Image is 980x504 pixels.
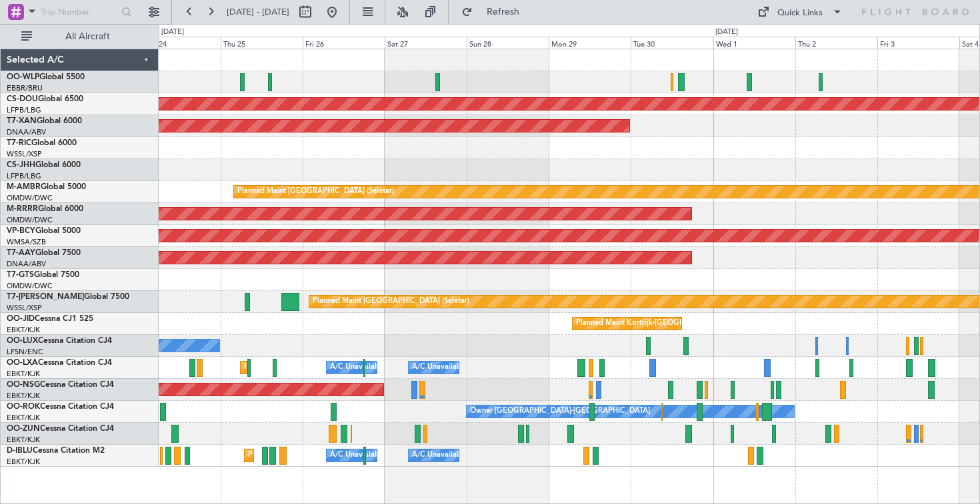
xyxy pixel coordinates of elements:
a: OO-WLPGlobal 5500 [7,73,85,81]
div: Fri 26 [303,37,385,49]
span: VP-BCY [7,227,35,235]
a: LFSN/ENC [7,347,43,357]
a: CS-DOUGlobal 6500 [7,95,83,103]
a: EBKT/KJK [7,369,40,379]
span: M-AMBR [7,183,41,191]
a: M-AMBRGlobal 5000 [7,183,86,191]
a: WSSL/XSP [7,149,42,159]
div: Thu 2 [795,37,877,49]
a: T7-GTSGlobal 7500 [7,271,79,279]
div: Tue 30 [631,37,713,49]
span: M-RRRR [7,205,38,213]
div: Sat 27 [385,37,467,49]
div: [DATE] [161,27,184,38]
a: OO-ROKCessna Citation CJ4 [7,403,114,411]
div: Planned Maint Nice ([GEOGRAPHIC_DATA]) [248,445,397,465]
div: Thu 25 [221,37,303,49]
span: T7-AAY [7,249,35,257]
a: OO-LXACessna Citation CJ4 [7,359,112,367]
span: OO-JID [7,315,35,323]
div: A/C Unavailable [GEOGRAPHIC_DATA] ([GEOGRAPHIC_DATA] National) [330,358,578,378]
span: Refresh [475,7,531,17]
div: [DATE] [715,27,738,38]
div: Quick Links [777,7,823,20]
div: Planned Maint Kortrijk-[GEOGRAPHIC_DATA] [576,314,731,334]
span: CS-DOU [7,95,38,103]
a: LFPB/LBG [7,171,41,181]
a: WSSL/XSP [7,303,42,313]
div: Wed 1 [713,37,795,49]
a: OO-NSGCessna Citation CJ4 [7,381,114,389]
a: OO-JIDCessna CJ1 525 [7,315,93,323]
span: T7-XAN [7,117,37,125]
div: Owner [GEOGRAPHIC_DATA]-[GEOGRAPHIC_DATA] [470,401,650,421]
button: Refresh [455,1,535,23]
a: VP-BCYGlobal 5000 [7,227,81,235]
a: OO-ZUNCessna Citation CJ4 [7,425,114,433]
a: D-IBLUCessna Citation M2 [7,447,105,455]
a: WMSA/SZB [7,237,46,247]
a: EBBR/BRU [7,83,43,93]
div: Planned Maint Kortrijk-[GEOGRAPHIC_DATA] [244,358,399,378]
a: M-RRRRGlobal 6000 [7,205,83,213]
a: EBKT/KJK [7,457,40,467]
a: DNAA/ABV [7,259,46,269]
a: T7-[PERSON_NAME]Global 7500 [7,293,129,301]
a: T7-XANGlobal 6000 [7,117,82,125]
a: CS-JHHGlobal 6000 [7,161,81,169]
div: Sun 28 [467,37,549,49]
button: Quick Links [751,1,849,23]
div: Wed 24 [139,37,221,49]
span: OO-NSG [7,381,40,389]
span: All Aircraft [35,32,141,41]
a: T7-RICGlobal 6000 [7,139,77,147]
span: OO-LUX [7,337,38,345]
span: T7-RIC [7,139,31,147]
a: OO-LUXCessna Citation CJ4 [7,337,112,345]
span: OO-LXA [7,359,38,367]
a: T7-AAYGlobal 7500 [7,249,81,257]
span: OO-ZUN [7,425,40,433]
span: D-IBLU [7,447,33,455]
span: T7-GTS [7,271,34,279]
button: All Aircraft [15,26,145,47]
div: A/C Unavailable [GEOGRAPHIC_DATA]-[GEOGRAPHIC_DATA] [412,445,625,465]
div: Planned Maint [GEOGRAPHIC_DATA] (Seletar) [313,292,469,312]
a: EBKT/KJK [7,435,40,445]
a: OMDW/DWC [7,193,53,203]
span: [DATE] - [DATE] [227,6,289,18]
a: OMDW/DWC [7,215,53,225]
div: Planned Maint [GEOGRAPHIC_DATA] (Seletar) [237,182,394,202]
a: EBKT/KJK [7,391,40,401]
span: OO-WLP [7,73,39,81]
div: Fri 3 [877,37,959,49]
span: T7-[PERSON_NAME] [7,293,84,301]
span: OO-ROK [7,403,40,411]
div: Mon 29 [549,37,631,49]
div: A/C Unavailable [GEOGRAPHIC_DATA] ([GEOGRAPHIC_DATA] National) [330,445,578,465]
div: A/C Unavailable [412,358,467,378]
input: Trip Number [41,2,117,22]
a: LFPB/LBG [7,105,41,115]
a: DNAA/ABV [7,127,46,137]
a: EBKT/KJK [7,413,40,423]
span: CS-JHH [7,161,35,169]
a: EBKT/KJK [7,325,40,335]
a: OMDW/DWC [7,281,53,291]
